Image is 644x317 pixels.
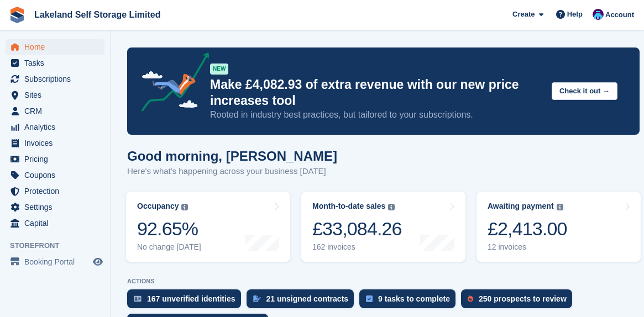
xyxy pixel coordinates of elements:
div: 21 unsigned contracts [266,294,349,303]
div: 9 tasks to complete [378,294,450,303]
span: Pricing [24,151,91,167]
a: menu [6,119,104,135]
p: ACTIONS [127,278,640,285]
span: Settings [24,199,91,215]
span: Invoices [24,135,91,151]
a: 9 tasks to complete [359,289,461,314]
span: Analytics [24,119,91,135]
span: Storefront [10,240,110,251]
div: No change [DATE] [137,242,201,252]
span: Account [605,9,634,20]
div: Awaiting payment [488,202,554,211]
img: contract_signature_icon-13c848040528278c33f63329250d36e43548de30e8caae1d1a13099fd9432cc5.svg [253,295,261,302]
img: icon-info-grey-7440780725fd019a000dd9b08b2336e03edf1995a4989e88bcd33f0948082b44.svg [388,204,395,210]
div: Occupancy [137,202,179,211]
div: 92.65% [137,218,201,240]
div: Month-to-date sales [312,202,385,211]
span: Booking Portal [24,254,91,270]
a: menu [6,167,104,183]
a: 250 prospects to review [461,289,578,314]
button: Check it out → [552,82,617,101]
img: David Dickson [593,9,604,20]
a: menu [6,215,104,231]
span: Home [24,39,91,55]
span: Subscriptions [24,71,91,87]
span: Tasks [24,55,91,71]
img: price-adjustments-announcement-icon-8257ccfd72463d97f412b2fc003d46551f7dbcb40ab6d574587a9cd5c0d94... [132,52,210,115]
a: Lakeland Self Storage Limited [30,6,165,24]
span: Help [567,9,583,20]
span: Capital [24,215,91,231]
span: Create [512,9,535,20]
a: Preview store [91,255,104,268]
div: 162 invoices [312,242,402,252]
img: prospect-51fa495bee0391a8d652442698ab0144808aea92771e9ea1ae160a38d050c398.svg [468,295,473,302]
a: menu [6,183,104,199]
div: 12 invoices [488,242,567,252]
a: menu [6,135,104,151]
a: menu [6,39,104,55]
a: menu [6,151,104,167]
div: £2,413.00 [488,218,567,240]
div: NEW [210,64,228,75]
div: 250 prospects to review [479,294,567,303]
img: verify_identity-adf6edd0f0f0b5bbfe63781bf79b02c33cf7c696d77639b501bdc392416b5a36.svg [134,295,142,302]
img: icon-info-grey-7440780725fd019a000dd9b08b2336e03edf1995a4989e88bcd33f0948082b44.svg [181,204,188,210]
a: menu [6,71,104,87]
a: menu [6,55,104,71]
a: menu [6,199,104,215]
a: Awaiting payment £2,413.00 12 invoices [477,192,641,262]
img: task-75834270c22a3079a89374b754ae025e5fb1db73e45f91037f5363f120a921f8.svg [366,295,373,302]
p: Make £4,082.93 of extra revenue with our new price increases tool [210,77,543,109]
a: menu [6,103,104,119]
a: menu [6,87,104,103]
a: Month-to-date sales £33,084.26 162 invoices [301,192,465,262]
div: 167 unverified identities [147,294,235,303]
span: Protection [24,183,91,199]
p: Rooted in industry best practices, but tailored to your subscriptions. [210,109,543,121]
span: Sites [24,87,91,103]
a: menu [6,254,104,270]
a: 21 unsigned contracts [247,289,360,314]
div: £33,084.26 [312,218,402,240]
img: stora-icon-8386f47178a22dfd0bd8f6a31ec36ba5ce8667c1dd55bd0f319d3a0aa187defe.svg [9,7,25,23]
img: icon-info-grey-7440780725fd019a000dd9b08b2336e03edf1995a4989e88bcd33f0948082b44.svg [557,204,563,210]
span: Coupons [24,167,91,183]
h1: Good morning, [PERSON_NAME] [127,149,337,163]
span: CRM [24,103,91,119]
a: Occupancy 92.65% No change [DATE] [126,192,290,262]
p: Here's what's happening across your business [DATE] [127,165,337,178]
a: 167 unverified identities [127,289,247,314]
